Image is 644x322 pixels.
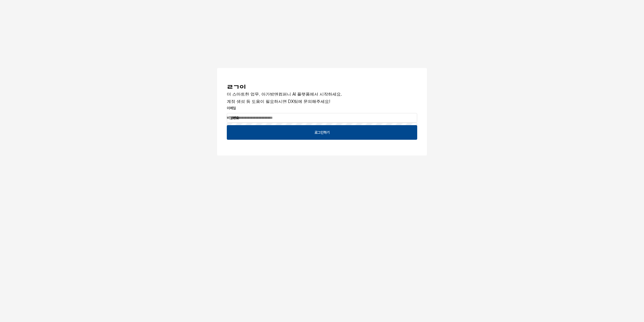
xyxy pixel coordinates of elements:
p: 로그인하기 [314,130,330,135]
p: 계정 생성 등 도움이 필요하시면 DX팀에 문의해주세요! [227,98,417,104]
p: 이메일 [227,105,417,111]
button: 로그인하기 [227,125,417,140]
h3: 로그인 [227,84,417,92]
p: 비밀번호 [227,115,417,121]
p: 더 스마트한 업무, 아가방앤컴퍼니 AI 플랫폼에서 시작하세요. [227,91,417,97]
